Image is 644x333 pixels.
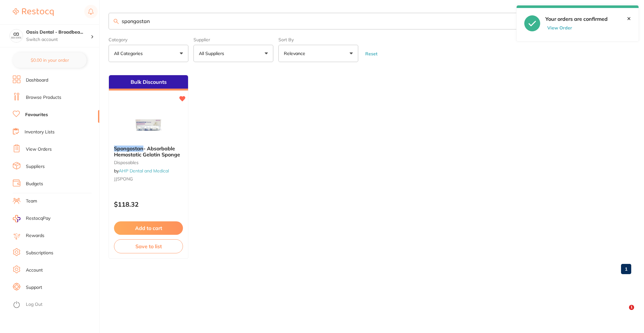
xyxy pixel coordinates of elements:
[114,239,183,253] button: Save to list
[26,181,43,187] a: Budgets
[278,37,358,42] label: Sort By
[363,51,379,57] button: Reset
[26,215,50,222] span: RestocqPay
[13,52,87,68] button: $0.00 in your order
[26,36,91,43] p: Switch account
[26,146,52,153] a: View Orders
[621,263,631,275] a: 1
[616,305,631,320] iframe: Intercom live chat
[284,50,308,57] p: Relevance
[26,29,91,36] h4: Oasis Dental - Broadbeach
[13,215,20,222] img: RestocqPay
[193,37,273,42] label: Supplier
[26,233,44,239] a: Rewards
[26,301,42,308] a: Log Out
[26,77,48,83] a: Dashboard
[119,168,169,174] a: AHP Dental and Medical
[25,129,55,135] a: Inventory Lists
[26,94,61,101] a: Browse Products
[114,176,133,182] span: JJSPONG
[26,250,53,256] a: Subscriptions
[114,201,183,208] p: $118.32
[199,50,227,57] p: All Suppliers
[278,45,358,62] button: Relevance
[545,25,577,31] button: View Order
[26,284,42,291] a: Support
[114,145,180,157] span: - Absorbable Hemostatic Gelatin Sponge
[627,16,631,21] a: Close this notification
[114,145,143,152] em: Spongostan
[26,267,43,274] a: Account
[114,50,145,57] p: All Categories
[13,215,50,222] a: RestocqPay
[13,8,54,16] img: Restocq Logo
[629,305,634,310] span: 1
[128,108,169,140] img: Spongostan - Absorbable Hemostatic Gelatin Sponge
[114,146,183,157] b: Spongostan - Absorbable Hemostatic Gelatin Sponge
[109,13,631,29] input: Search Favourite Products
[193,45,273,62] button: All Suppliers
[10,29,23,42] img: Oasis Dental - Broadbeach
[13,300,97,310] button: Log Out
[13,5,54,20] a: Restocq Logo
[109,45,188,62] button: All Categories
[25,112,48,118] a: Favourites
[26,163,45,170] a: Suppliers
[114,168,169,174] span: by
[109,75,188,91] div: Bulk Discounts
[114,221,183,235] button: Add to cart
[26,198,37,204] a: Team
[109,37,188,42] label: Category
[114,160,183,165] small: disposables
